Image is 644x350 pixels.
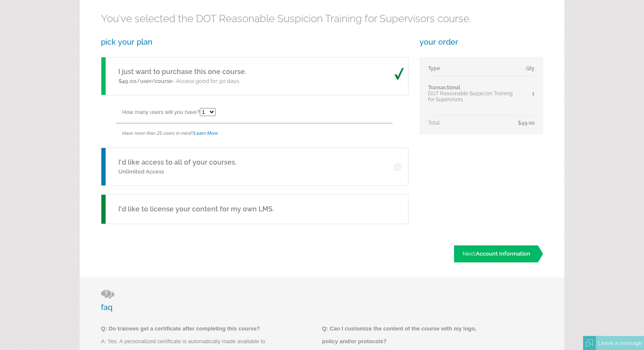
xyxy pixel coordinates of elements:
div: Leave a message [596,336,644,350]
h3: pick your plan [101,37,408,46]
h3: faq [101,290,543,312]
h3: your order [420,37,543,46]
span: Account Information [476,250,530,257]
td: Qty [518,65,535,76]
a: I'd like access to all of your courses. [118,158,236,166]
span: $49.00 [518,120,535,126]
span: DOT Reasonable Suspicion Training for Supervisors [428,91,512,102]
span: Unlimited Access [118,168,164,175]
span: $49.00/user/course [118,78,172,84]
a: Learn More [194,131,218,136]
h5: I just want to purchase this one course. [118,67,246,77]
div: How many users will you have? [122,104,408,123]
td: Type [428,65,518,76]
p: Q: Can I customize the content of the course with my logo, policy and/or protocols? [322,322,492,348]
span: Transactional [428,85,460,91]
div: 1 [518,91,535,97]
p: - Access good for 90 days. [118,77,246,85]
img: Offline [586,339,593,347]
a: Next:Account Information [454,245,543,262]
p: Q: Do trainees get a certificate after completing this course? [101,322,271,335]
div: Have more than 25 users in mind? [122,124,408,143]
h5: I'd like to license your content for my own LMS. [118,204,274,214]
h2: You've selected the DOT Reasonable Suspicion Training for Supervisors course. [101,12,543,25]
a: I'd like to license your content for my own LMS. [101,194,408,224]
td: Total [428,116,518,126]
